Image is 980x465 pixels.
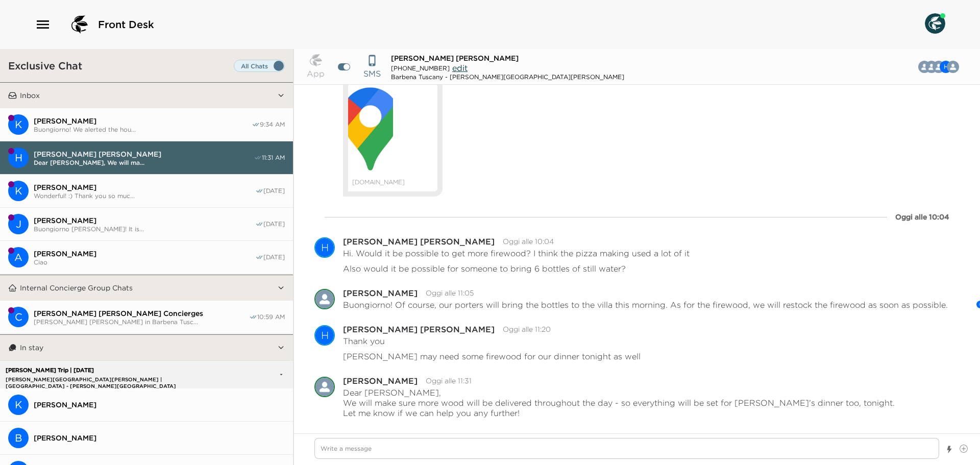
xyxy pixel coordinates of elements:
[343,237,495,246] div: [PERSON_NAME] [PERSON_NAME]
[343,300,948,310] p: Buongiorno! Of course, our porters will bring the bottles to the villa this morning. As for the f...
[307,67,325,80] p: App
[391,73,624,81] div: Barbena Tuscany - [PERSON_NAME][GEOGRAPHIC_DATA][PERSON_NAME]
[34,309,249,318] span: [PERSON_NAME] [PERSON_NAME] Concierges
[391,64,450,72] span: [PHONE_NUMBER]
[34,433,285,443] span: [PERSON_NAME]
[263,220,285,228] span: [DATE]
[363,67,381,80] p: SMS
[426,288,474,298] time: 2025-10-03T09:05:05.763Z
[8,247,29,267] div: A
[503,325,551,334] time: 2025-10-03T09:20:24.803Z
[343,289,418,297] div: [PERSON_NAME]
[314,377,335,397] img: B
[343,387,895,418] p: Dear [PERSON_NAME], We will make sure more wood will be delivered throughout the day - so everyth...
[919,57,967,77] button: CHBDA
[391,54,519,63] span: [PERSON_NAME] [PERSON_NAME]
[343,325,495,333] div: [PERSON_NAME] [PERSON_NAME]
[20,343,43,352] p: In stay
[20,91,40,100] p: Inbox
[67,12,92,37] img: logo
[8,395,29,415] div: K
[8,307,29,327] div: Casali di Casole
[315,237,334,258] div: H
[262,154,285,162] span: 11:31 AM
[8,114,29,135] div: K
[263,187,285,195] span: [DATE]
[8,395,29,415] div: Kevin Schmeits
[452,63,468,73] span: edit
[315,325,334,346] div: H
[263,253,285,261] span: [DATE]
[8,247,29,267] div: Andrew Bosomworth
[8,181,29,201] div: Kelley Anderson
[17,335,277,360] button: In stay
[34,249,255,258] span: [PERSON_NAME]
[3,376,224,383] p: [PERSON_NAME][GEOGRAPHIC_DATA][PERSON_NAME] | [GEOGRAPHIC_DATA] - [PERSON_NAME][GEOGRAPHIC_DATA][...
[8,214,29,234] div: J
[925,13,945,34] img: User
[34,116,252,126] span: [PERSON_NAME]
[503,237,554,246] time: 2025-10-03T08:04:03.795Z
[98,17,154,32] span: Front Desk
[352,177,405,187] a: Allegato
[8,148,29,168] div: Hays Holladay
[314,325,335,346] div: Hays Holladay
[8,214,29,234] div: Joshua Weingast
[34,225,255,233] span: Buongiorno [PERSON_NAME]! It is...
[34,400,285,409] span: [PERSON_NAME]
[8,148,29,168] div: H
[34,258,255,266] span: Ciao
[17,275,277,301] button: Internal Concierge Group Chats
[20,283,133,292] p: Internal Concierge Group Chats
[343,248,690,258] p: Hi. Would it be possible to get more firewood? I think the pizza making used a lot of it
[343,351,641,361] p: [PERSON_NAME] may need some firewood for our dinner tonight as well
[895,212,949,222] div: Oggi alle 10:04
[8,59,82,72] h3: Exclusive Chat
[343,336,385,346] p: Thank you
[314,289,335,309] div: Davide Poli
[34,318,249,326] span: [PERSON_NAME] [PERSON_NAME] in Barbena Tusc...
[3,367,224,374] p: [PERSON_NAME] Trip | [DATE]
[34,192,255,200] span: Wonderful! :) Thank you so muc...
[947,61,959,73] div: Casali di Casole Concierge Team
[314,237,335,258] div: Hays Holladay
[314,438,939,459] textarea: Write a message
[314,377,335,397] div: Barbara Casini
[34,183,255,192] span: [PERSON_NAME]
[34,216,255,225] span: [PERSON_NAME]
[8,428,29,448] div: B
[34,150,254,159] span: [PERSON_NAME] [PERSON_NAME]
[34,126,252,133] span: Buongiorno! We alerted the hou...
[8,307,29,327] div: C
[234,60,285,72] label: Set all destinations
[8,114,29,135] div: Kip Wadsworth
[947,61,959,73] img: C
[260,120,285,129] span: 9:34 AM
[343,377,418,385] div: [PERSON_NAME]
[8,428,29,448] div: Becky Schmeits
[8,181,29,201] div: K
[17,83,277,108] button: Inbox
[426,376,472,385] time: 2025-10-03T09:31:56.311Z
[314,289,335,309] img: D
[343,263,626,274] p: Also would it be possible for someone to bring 6 bottles of still water?
[946,440,953,458] button: Show templates
[257,313,285,321] span: 10:59 AM
[34,159,254,166] span: Dear [PERSON_NAME], We will ma...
